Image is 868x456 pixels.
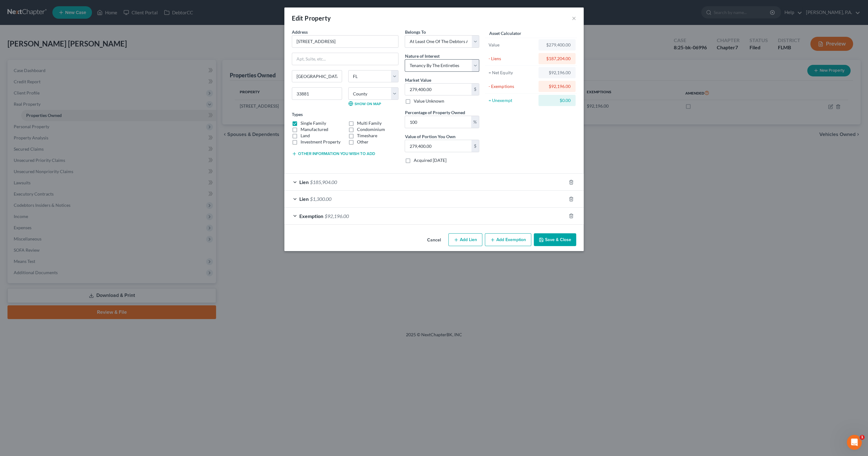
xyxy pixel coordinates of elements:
label: Condominium [357,126,385,133]
label: Acquired [DATE] [413,157,446,163]
div: Value [489,42,536,48]
input: Enter zip... [292,87,342,100]
input: 0.00 [405,140,471,152]
button: Save & Close [534,233,576,246]
div: Edit Property [292,14,331,22]
input: Enter address... [292,36,398,47]
label: Investment Property [301,139,340,145]
div: $0.00 [543,97,571,104]
input: 0.00 [405,84,471,95]
div: $ [471,84,479,95]
label: Single Family [301,120,326,126]
div: - Liens [489,56,536,62]
a: Show on Map [348,101,381,106]
button: Add Lien [448,233,482,246]
input: Enter city... [292,70,342,82]
div: $92,196.00 [543,70,571,76]
label: Market Value [405,77,431,83]
label: Land [301,133,310,139]
label: Nature of Interest [405,53,439,59]
div: $279,400.00 [543,42,571,48]
input: Apt, Suite, etc... [292,53,398,65]
span: $185,904.00 [310,179,337,185]
button: Add Exemption [485,233,531,246]
label: Percentage of Property Owned [405,109,465,116]
label: Value Unknown [413,98,444,104]
span: Belongs To [405,29,426,35]
label: Manufactured [301,126,328,133]
div: % [471,116,479,128]
div: = Net Equity [489,70,536,76]
div: = Unexempt [489,97,536,104]
div: $92,196.00 [543,83,571,90]
label: Other [357,139,369,145]
span: Lien [299,179,309,185]
button: × [572,14,576,22]
span: Exemption [299,213,323,219]
label: Value of Portion You Own [405,133,455,140]
span: 1 [860,435,865,440]
div: $187,204.00 [543,56,571,62]
span: Lien [299,196,309,202]
label: Types [292,111,303,118]
button: Cancel [422,234,446,246]
iframe: Intercom live chat [847,435,862,450]
div: $ [471,140,479,152]
input: 0.00 [405,116,471,128]
div: - Exemptions [489,83,536,90]
span: $92,196.00 [325,213,349,219]
label: Multi Family [357,120,382,126]
span: Address [292,29,308,35]
label: Asset Calculator [489,30,521,36]
label: Timeshare [357,133,377,139]
span: $1,300.00 [310,196,331,202]
button: Other information you wish to add [292,151,375,156]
